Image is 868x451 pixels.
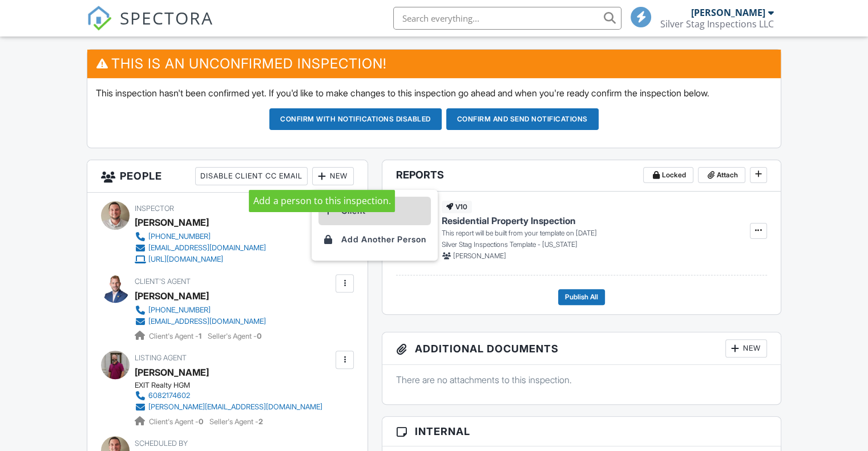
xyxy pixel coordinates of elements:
[382,332,781,365] h3: Additional Documents
[149,417,205,426] span: Client's Agent -
[148,317,266,326] div: [EMAIL_ADDRESS][DOMAIN_NAME]
[396,373,767,386] p: There are no attachments to this inspection.
[135,277,191,286] span: Client's Agent
[312,167,354,185] div: New
[446,108,599,130] button: Confirm and send notifications
[149,332,203,340] span: Client's Agent -
[87,6,112,31] img: The Best Home Inspection Software - Spectora
[135,381,332,390] div: EXIT Realty HGM
[148,403,322,412] div: [PERSON_NAME][EMAIL_ADDRESS][DOMAIN_NAME]
[199,417,203,426] strong: 0
[382,417,781,446] h3: Internal
[259,417,263,426] strong: 2
[208,332,261,340] span: Seller's Agent -
[148,232,211,241] div: [PHONE_NUMBER]
[269,108,442,130] button: Confirm with notifications disabled
[135,254,266,265] a: [URL][DOMAIN_NAME]
[135,231,266,242] a: [PHONE_NUMBER]
[135,316,266,327] a: [EMAIL_ADDRESS][DOMAIN_NAME]
[148,306,211,315] div: [PHONE_NUMBER]
[148,255,223,264] div: [URL][DOMAIN_NAME]
[135,214,209,231] div: [PERSON_NAME]
[393,7,621,30] input: Search everything...
[87,160,368,193] h3: People
[135,364,209,381] a: [PERSON_NAME]
[148,243,266,253] div: [EMAIL_ADDRESS][DOMAIN_NAME]
[199,332,201,340] strong: 1
[660,18,774,30] div: Silver Stag Inspections LLC
[87,50,781,78] h3: This is an Unconfirmed Inspection!
[135,354,187,362] span: Listing Agent
[135,287,209,304] a: [PERSON_NAME]
[195,167,308,185] div: Disable Client CC Email
[135,401,322,413] a: [PERSON_NAME][EMAIL_ADDRESS][DOMAIN_NAME]
[725,339,767,357] div: New
[148,391,190,400] div: 6082174602
[135,439,188,448] span: Scheduled By
[209,417,263,426] span: Seller's Agent -
[120,6,213,30] span: SPECTORA
[87,15,213,39] a: SPECTORA
[135,390,322,401] a: 6082174602
[257,332,261,340] strong: 0
[135,304,266,316] a: [PHONE_NUMBER]
[135,204,174,213] span: Inspector
[135,242,266,254] a: [EMAIL_ADDRESS][DOMAIN_NAME]
[691,7,765,18] div: [PERSON_NAME]
[96,87,772,99] p: This inspection hasn't been confirmed yet. If you'd like to make changes to this inspection go ah...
